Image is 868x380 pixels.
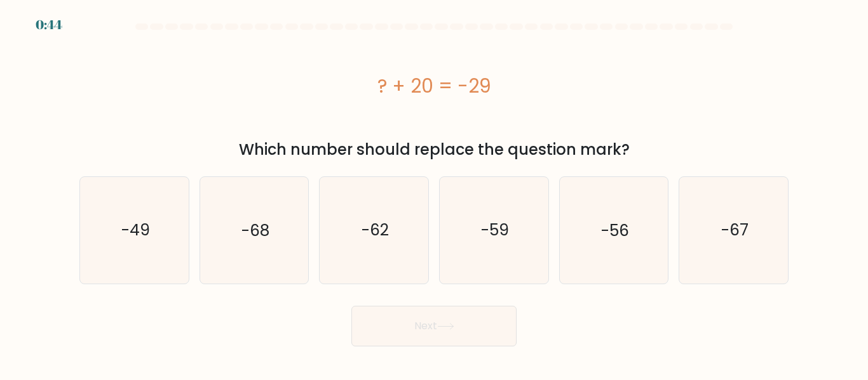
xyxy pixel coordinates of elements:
[241,219,269,241] text: -68
[36,15,62,34] div: 0:44
[121,219,149,241] text: -49
[601,219,629,241] text: -56
[351,306,517,346] button: Next
[362,219,389,241] text: -62
[481,219,509,241] text: -59
[79,72,789,100] div: ? + 20 = -29
[721,219,749,241] text: -67
[87,138,781,161] div: Which number should replace the question mark?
